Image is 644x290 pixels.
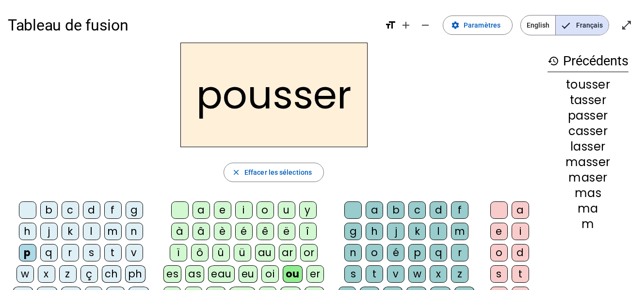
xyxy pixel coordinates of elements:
h2: pousser [180,43,368,147]
div: s [344,265,362,283]
div: p [19,244,36,261]
div: m [451,223,468,240]
div: passer [547,110,628,122]
div: d [83,201,100,219]
div: as [185,265,204,283]
div: c [408,201,426,219]
div: s [83,244,100,261]
h1: Tableau de fusion [8,10,377,41]
span: Français [556,15,609,35]
div: d [430,201,447,219]
div: q [40,244,58,261]
div: eau [208,265,235,283]
div: t [366,265,383,283]
div: z [451,265,468,283]
div: m [547,218,628,230]
div: f [451,201,468,219]
div: e [214,201,231,219]
div: maser [547,172,628,183]
div: ma [547,203,628,214]
div: n [344,244,362,261]
button: Diminuer la taille de la police [416,15,435,35]
div: w [16,265,34,283]
div: ô [191,244,209,261]
div: ë [278,223,295,240]
div: p [408,244,426,261]
div: es [163,265,181,283]
div: s [490,265,508,283]
div: k [62,223,79,240]
div: ar [279,244,296,261]
div: o [490,244,508,261]
h3: Précédents [547,50,628,72]
span: Effacer les sélections [244,167,312,178]
div: ch [102,265,121,283]
div: x [430,265,447,283]
div: t [104,244,122,261]
div: ç [80,265,98,283]
span: English [521,15,555,35]
mat-icon: open_in_full [621,19,632,31]
div: r [451,244,468,261]
div: g [344,223,362,240]
div: tasser [547,94,628,106]
div: w [408,265,426,283]
div: é [235,223,253,240]
div: lasser [547,141,628,153]
div: y [299,201,317,219]
button: Entrer en plein écran [617,15,636,35]
mat-icon: remove [419,19,431,31]
div: ou [283,265,303,283]
div: à [171,223,189,240]
div: q [430,244,447,261]
div: i [512,223,529,240]
mat-icon: close [232,168,241,177]
div: t [512,265,529,283]
div: er [306,265,324,283]
div: ü [234,244,251,261]
div: é [387,244,404,261]
div: j [40,223,58,240]
div: b [387,201,404,219]
div: a [193,201,210,219]
div: i [235,201,253,219]
div: n [126,223,143,240]
div: c [62,201,79,219]
div: mas [547,187,628,199]
mat-icon: format_size [385,19,396,31]
div: v [387,265,404,283]
div: h [366,223,383,240]
div: masser [547,156,628,168]
div: è [214,223,231,240]
div: a [512,201,529,219]
div: or [300,244,318,261]
mat-button-toggle-group: Language selection [520,15,609,35]
mat-icon: history [547,55,559,67]
div: o [257,201,274,219]
div: k [408,223,426,240]
div: l [430,223,447,240]
div: r [62,244,79,261]
div: f [104,201,122,219]
div: o [366,244,383,261]
div: d [512,244,529,261]
div: â [193,223,210,240]
div: x [38,265,55,283]
div: ê [257,223,274,240]
div: tousser [547,79,628,91]
div: z [59,265,77,283]
div: au [255,244,275,261]
div: l [83,223,100,240]
div: e [490,223,508,240]
div: j [387,223,404,240]
button: Augmenter la taille de la police [396,15,416,35]
mat-icon: settings [451,21,460,30]
div: casser [547,125,628,137]
div: b [40,201,58,219]
div: eu [239,265,258,283]
div: oi [261,265,279,283]
div: m [104,223,122,240]
div: v [126,244,143,261]
div: ph [125,265,145,283]
div: u [278,201,295,219]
